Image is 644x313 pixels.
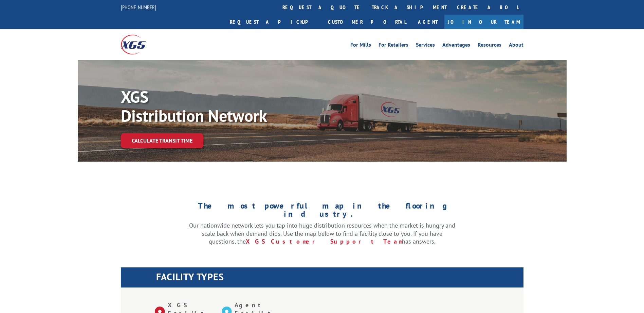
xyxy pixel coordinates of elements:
[509,42,523,50] a: About
[442,42,470,50] a: Advantages
[323,15,411,29] a: Customer Portal
[411,15,444,29] a: Agent
[156,272,523,285] h1: FACILITY TYPES
[121,87,325,125] p: XGS Distribution Network
[350,42,371,50] a: For Mills
[121,4,156,11] a: [PHONE_NUMBER]
[189,202,455,221] h1: The most powerful map in the flooring industry.
[478,42,501,50] a: Resources
[121,133,203,148] a: Calculate transit time
[444,15,523,29] a: Join Our Team
[225,15,323,29] a: Request a pickup
[189,221,455,246] p: Our nationwide network lets you tap into huge distribution resources when the market is hungry an...
[379,42,408,50] a: For Retailers
[246,237,402,245] a: XGS Customer Support Team
[416,42,435,50] a: Services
